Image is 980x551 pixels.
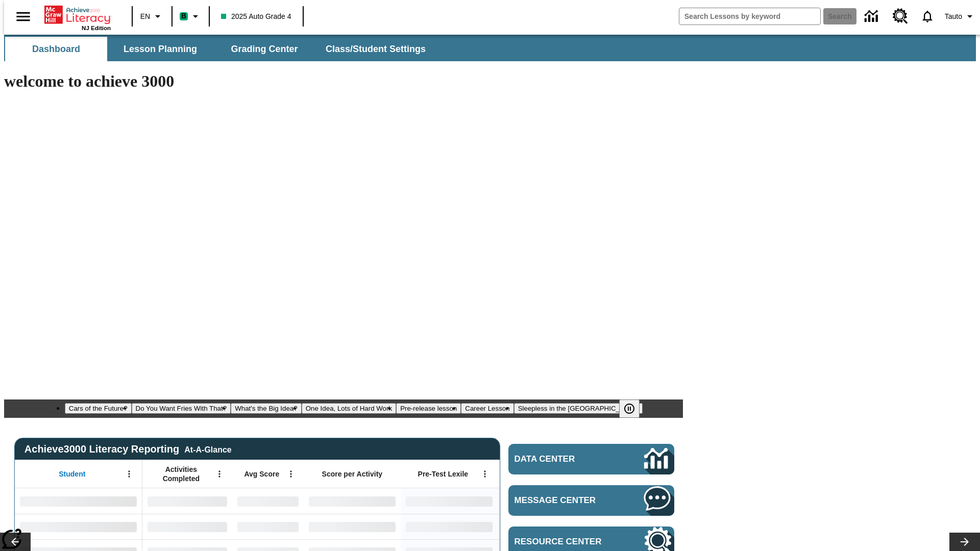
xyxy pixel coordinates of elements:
[32,43,80,55] span: Dashboard
[396,403,461,414] button: Slide 5 Pre-release lesson
[232,514,304,539] div: No Data,
[231,403,302,414] button: Slide 3 What's the Big Idea?
[8,2,38,32] button: Open side menu
[283,466,299,482] button: Open Menu
[508,444,674,474] a: Data Center
[213,37,315,61] button: Grading Center
[418,469,469,479] span: Pre-Test Lexile
[212,466,227,482] button: Open Menu
[941,7,980,26] button: Profile/Settings
[477,466,493,482] button: Open Menu
[109,37,211,61] button: Lesson Planning
[24,443,232,455] span: Achieve3000 Literacy Reporting
[508,485,674,516] a: Message Center
[65,403,132,414] button: Slide 1 Cars of the Future?
[121,466,137,482] button: Open Menu
[231,43,298,55] span: Grading Center
[124,43,197,55] span: Lesson Planning
[176,7,206,26] button: Boost Class color is mint green. Change class color
[221,11,291,22] span: 2025 Auto Grade 4
[514,454,610,464] span: Data Center
[887,3,914,30] a: Resource Center, Will open in new tab
[5,37,107,61] button: Dashboard
[232,488,304,514] div: No Data,
[514,495,614,506] span: Message Center
[949,533,980,551] button: Lesson carousel, Next
[44,4,111,31] div: Home
[244,469,279,479] span: Avg Score
[4,37,435,61] div: SubNavbar
[326,43,426,55] span: Class/Student Settings
[136,7,168,26] button: Language: EN, Select a language
[82,25,111,31] span: NJ Edition
[140,11,150,22] span: EN
[4,35,976,61] div: SubNavbar
[44,5,111,25] a: Home
[945,11,962,22] span: Tauto
[132,403,231,414] button: Slide 2 Do You Want Fries With That?
[514,537,614,547] span: Resource Center
[181,10,186,22] span: B
[302,403,396,414] button: Slide 4 One Idea, Lots of Hard Work
[679,8,820,24] input: search field
[914,3,941,30] a: Notifications
[317,37,434,61] button: Class/Student Settings
[322,469,383,479] span: Score per Activity
[619,399,640,418] button: Pause
[619,399,650,418] div: Pause
[4,72,683,91] h1: welcome to achieve 3000
[184,443,231,455] div: At-A-Glance
[142,514,232,539] div: No Data,
[142,488,232,514] div: No Data,
[514,403,643,414] button: Slide 7 Sleepless in the Animal Kingdom
[461,403,513,414] button: Slide 6 Career Lesson
[148,465,215,483] span: Activities Completed
[59,469,85,479] span: Student
[859,3,887,31] a: Data Center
